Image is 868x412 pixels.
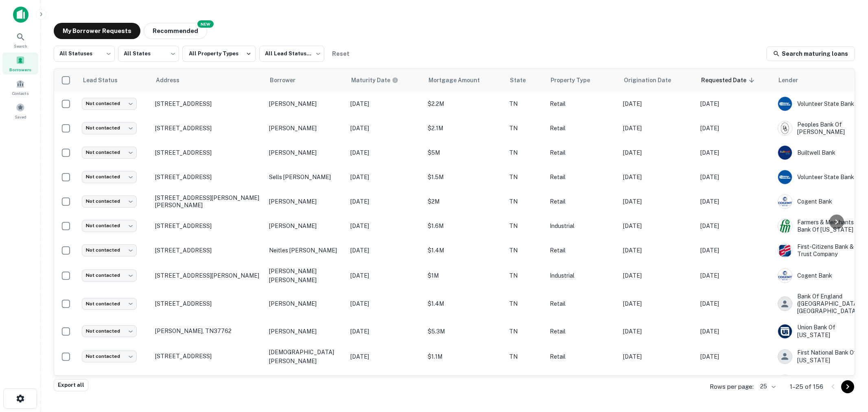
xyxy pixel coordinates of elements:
span: Property Type [551,75,601,85]
p: [DATE] [350,352,420,361]
p: [DATE] [623,99,692,108]
button: All Property Types [182,46,256,62]
p: $2.1M [428,124,501,133]
p: Retail [550,148,615,157]
p: [STREET_ADDRESS][PERSON_NAME] [155,272,261,279]
a: Search maturing loans [766,46,855,61]
p: [DATE] [623,327,692,336]
p: [DATE] [623,246,692,255]
div: Cogent Bank [778,268,860,283]
p: [DATE] [350,299,420,308]
p: Retail [550,173,615,182]
span: Borrowers [9,66,31,73]
p: Rows per page: [710,382,754,392]
p: [DATE] [623,299,692,308]
h6: Maturity Date [351,76,390,85]
div: Not contacted [82,98,137,110]
p: [PERSON_NAME] [269,99,342,108]
a: Search [2,29,38,51]
p: $2.2M [428,99,501,108]
p: [STREET_ADDRESS] [155,300,261,307]
p: [DATE] [700,148,770,157]
p: [DATE] [700,327,770,336]
p: Retail [550,327,615,336]
iframe: Chat Widget [827,347,868,386]
div: Not contacted [82,122,137,134]
p: TN [509,99,542,108]
img: picture [778,324,792,338]
p: $1.1M [428,352,501,361]
span: Maturity dates displayed may be estimated. Please contact the lender for the most accurate maturi... [351,76,409,85]
p: [DATE] [350,173,420,182]
span: Origination Date [624,75,682,85]
p: $1.4M [428,299,501,308]
img: picture [778,170,792,184]
th: Lead Status [78,69,151,92]
p: Industrial [550,271,615,280]
div: Not contacted [82,147,137,158]
span: Saved [15,114,26,120]
img: picture [778,97,792,111]
p: [DATE] [623,173,692,182]
div: All Statuses [54,43,115,64]
p: [DATE] [700,271,770,280]
div: All States [118,43,179,64]
p: [DATE] [623,197,692,206]
p: [STREET_ADDRESS] [155,353,261,360]
p: [DATE] [623,221,692,230]
th: Lender [774,69,864,92]
div: Not contacted [82,171,137,183]
p: [DATE] [350,271,420,280]
div: Farmers & Merchants Bank Of [US_STATE] [778,219,860,233]
p: [DATE] [700,352,770,361]
div: Volunteer State Bank [778,96,860,111]
th: Borrower [265,69,346,92]
p: TN [509,124,542,133]
div: Not contacted [82,195,137,207]
p: [DATE] [700,173,770,182]
p: [STREET_ADDRESS] [155,247,261,254]
div: Bank Of England ([GEOGRAPHIC_DATA], [GEOGRAPHIC_DATA]) [778,293,860,315]
p: [DATE] [623,124,692,133]
th: Mortgage Amount [424,69,505,92]
span: Lead Status [83,75,128,85]
button: Go to next page [841,380,854,393]
p: [DATE] [700,221,770,230]
p: TN [509,271,542,280]
a: Saved [2,100,38,122]
th: Maturity dates displayed may be estimated. Please contact the lender for the most accurate maturi... [346,69,424,92]
p: TN [509,221,542,230]
p: TN [509,197,542,206]
div: Union Bank Of [US_STATE] [778,324,860,338]
p: [PERSON_NAME] [PERSON_NAME] [269,267,342,285]
p: [STREET_ADDRESS] [155,100,261,107]
img: picture [778,146,792,160]
p: Retail [550,197,615,206]
p: [PERSON_NAME] [269,197,342,206]
div: All Lead Statuses [259,43,324,64]
p: [DATE] [700,246,770,255]
div: Builtwell Bank [778,145,860,160]
div: Cogent Bank [778,194,860,209]
div: NEW [197,20,214,28]
div: Not contacted [82,351,137,362]
p: [DATE] [350,99,420,108]
span: Borrower [270,75,306,85]
div: First National Bank Of [US_STATE] [778,349,860,364]
div: Contacts [2,76,38,98]
p: [STREET_ADDRESS] [155,222,261,230]
div: First-citizens Bank & Trust Company [778,243,860,258]
span: Search [14,43,27,49]
img: picture [778,219,792,233]
p: [DATE] [623,271,692,280]
p: [PERSON_NAME] [269,327,342,336]
button: Reset [328,46,354,62]
img: picture [778,243,792,257]
p: Industrial [550,221,615,230]
span: Contacts [12,90,28,96]
p: TN [509,148,542,157]
p: [STREET_ADDRESS] [155,125,261,132]
div: Maturity dates displayed may be estimated. Please contact the lender for the most accurate maturi... [351,76,398,85]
